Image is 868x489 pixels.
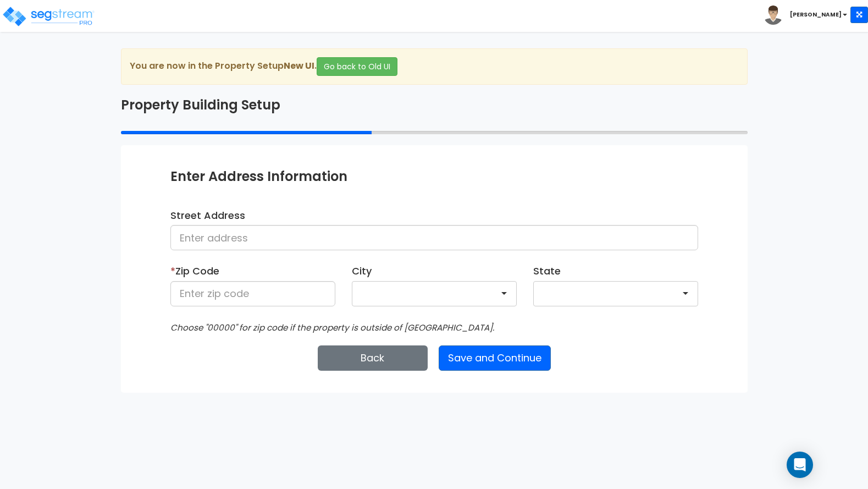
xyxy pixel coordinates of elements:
[113,96,756,114] div: Property Building Setup
[284,59,314,72] strong: New UI
[317,57,397,76] button: Go back to Old UI
[764,6,783,25] img: avatar.png
[533,264,561,278] label: State
[170,281,335,306] input: Enter zip code
[121,48,748,85] div: You are now in the Property Setup .
[787,452,813,478] div: Open Intercom Messenger
[170,264,219,278] label: Zip Code
[170,167,698,186] div: Enter Address Information
[170,208,245,223] label: Street Address
[2,6,95,28] img: logo_pro_r.png
[439,345,551,371] button: Save and Continue
[170,322,494,333] i: Choose "00000" for zip code if the property is outside of [GEOGRAPHIC_DATA].
[790,10,842,19] b: [PERSON_NAME]
[170,225,698,250] input: Enter address
[318,345,428,371] button: Back
[352,264,372,278] label: City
